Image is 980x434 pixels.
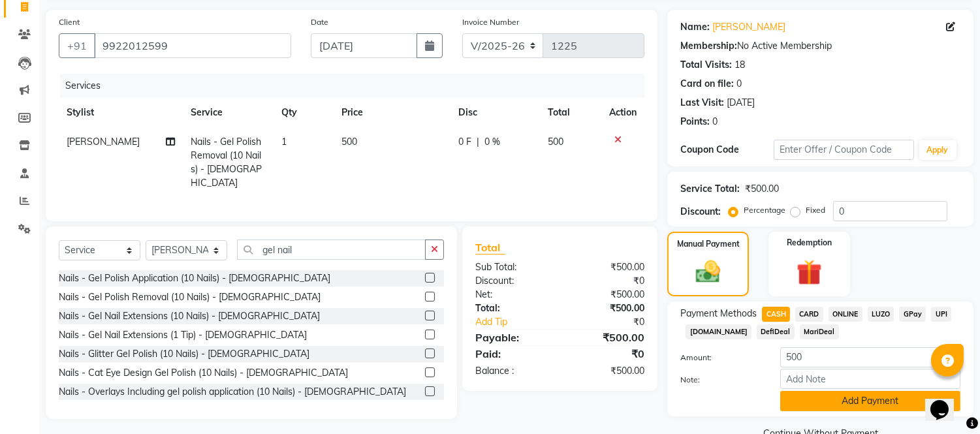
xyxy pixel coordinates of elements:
div: Sub Total: [466,260,560,274]
div: 18 [735,58,745,72]
div: 0 [712,115,718,129]
th: Stylist [59,98,183,127]
th: Price [334,98,450,127]
span: Total [475,241,505,255]
label: Fixed [806,204,825,216]
div: Discount: [466,274,560,288]
div: Membership: [680,39,737,53]
div: Nails - Gel Polish Removal (10 Nails) - [DEMOGRAPHIC_DATA] [59,290,321,304]
span: Payment Methods [680,307,757,320]
span: Nails - Gel Polish Removal (10 Nails) - [DEMOGRAPHIC_DATA] [191,136,262,189]
div: Last Visit: [680,96,724,110]
div: Nails - Overlays Including gel polish application (10 Nails) - [DEMOGRAPHIC_DATA] [59,385,406,399]
div: Nails - Gel Polish Application (10 Nails) - [DEMOGRAPHIC_DATA] [59,271,330,285]
div: [DATE] [727,96,755,110]
div: ₹0 [560,346,655,362]
label: Invoice Number [462,16,519,28]
label: Date [311,16,328,28]
iframe: chat widget [925,382,967,421]
span: CARD [795,307,823,322]
span: 500 [548,136,564,147]
label: Percentage [744,204,785,216]
div: ₹500.00 [745,182,779,196]
label: Amount: [671,352,770,364]
div: Points: [680,115,710,129]
span: 500 [341,136,357,147]
div: Discount: [680,205,721,219]
div: No Active Membership [680,39,960,53]
div: Total: [466,302,560,315]
div: Card on file: [680,77,734,91]
div: Nails - Cat Eye Design Gel Polish (10 Nails) - [DEMOGRAPHIC_DATA] [59,366,348,380]
span: 0 F [458,135,471,149]
a: [PERSON_NAME] [712,20,785,34]
div: ₹500.00 [560,302,655,315]
img: _gift.svg [789,256,830,288]
div: 0 [736,77,742,91]
span: GPay [899,307,926,322]
th: Qty [274,98,334,127]
span: [PERSON_NAME] [67,136,140,147]
input: Search by Name/Mobile/Email/Code [94,33,291,58]
span: [DOMAIN_NAME] [686,324,751,339]
label: Client [59,16,80,28]
button: +91 [59,33,95,58]
div: Paid: [466,346,560,362]
div: ₹0 [560,274,655,288]
div: ₹500.00 [560,288,655,302]
span: UPI [931,307,951,322]
div: Net: [466,288,560,302]
img: _cash.svg [688,258,727,286]
input: Add Note [780,369,960,389]
div: Service Total: [680,182,740,196]
label: Note: [671,374,770,386]
span: 0 % [484,135,500,149]
label: Manual Payment [677,238,740,250]
div: Nails - Gel Nail Extensions (1 Tip) - [DEMOGRAPHIC_DATA] [59,328,307,342]
th: Disc [450,98,540,127]
label: Redemption [787,237,832,249]
input: Enter Offer / Coupon Code [774,140,913,160]
div: ₹500.00 [560,330,655,345]
div: Services [60,74,654,98]
span: 1 [281,136,287,147]
div: ₹500.00 [560,364,655,378]
div: ₹0 [576,315,655,329]
input: Amount [780,347,960,367]
th: Service [183,98,274,127]
span: LUZO [868,307,894,322]
a: Add Tip [466,315,576,329]
span: MariDeal [800,324,839,339]
div: Nails - Glitter Gel Polish (10 Nails) - [DEMOGRAPHIC_DATA] [59,347,309,361]
span: DefiDeal [757,324,795,339]
div: Nails - Gel Nail Extensions (10 Nails) - [DEMOGRAPHIC_DATA] [59,309,320,323]
div: Name: [680,20,710,34]
span: ONLINE [829,307,862,322]
th: Total [541,98,602,127]
div: ₹500.00 [560,260,655,274]
th: Action [601,98,644,127]
span: | [477,135,479,149]
button: Apply [919,140,956,160]
div: Payable: [466,330,560,345]
div: Coupon Code [680,143,774,157]
button: Add Payment [780,391,960,411]
div: Total Visits: [680,58,732,72]
input: Search or Scan [237,240,426,260]
div: Balance : [466,364,560,378]
span: CASH [762,307,790,322]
